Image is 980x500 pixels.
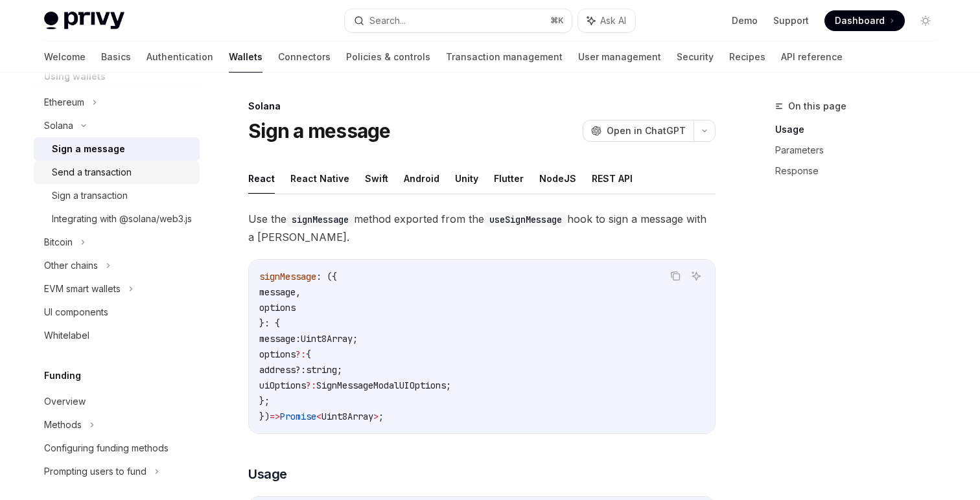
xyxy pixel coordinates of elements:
[369,13,406,28] div: Search...
[44,417,82,433] div: Methods
[52,165,132,180] div: Send a transaction
[270,411,280,422] span: =>
[306,348,311,360] span: {
[306,380,316,391] span: ?:
[316,411,321,422] span: <
[248,100,716,113] div: Solana
[494,163,524,194] button: Flutter
[278,41,331,73] a: Connectors
[34,161,200,184] a: Send a transaction
[550,16,564,26] span: ⌘ K
[44,41,86,73] a: Welcome
[667,267,684,284] button: Copy the contents from the code block
[44,328,89,343] div: Whitelabel
[607,124,686,137] span: Open in ChatGPT
[44,12,124,30] img: light logo
[248,210,716,246] span: Use the method exported from the hook to sign a message with a [PERSON_NAME].
[44,304,108,320] div: UI components
[781,41,843,73] a: API reference
[824,10,905,31] a: Dashboard
[44,440,169,456] div: Configuring funding methods
[259,302,296,313] span: options
[34,137,200,161] a: Sign a message
[259,380,306,391] span: uiOptions
[484,212,567,227] code: useSignMessage
[248,163,275,194] button: React
[365,163,388,194] button: Swift
[677,41,714,73] a: Security
[539,163,576,194] button: NodeJS
[44,234,73,250] div: Bitcoin
[729,41,765,73] a: Recipes
[306,364,337,376] span: string
[52,141,125,157] div: Sign a message
[600,14,626,27] span: Ask AI
[732,14,758,27] a: Demo
[578,9,635,32] button: Ask AI
[259,395,270,407] span: };
[259,333,301,345] span: message:
[248,119,391,142] h1: Sign a message
[248,465,287,483] span: Usage
[34,184,200,207] a: Sign a transaction
[316,380,446,391] span: SignMessageModalUIOptions
[446,380,451,391] span: ;
[52,188,128,203] div: Sign a transaction
[775,140,946,161] a: Parameters
[301,364,306,376] span: :
[688,267,705,284] button: Ask AI
[44,258,98,273] div: Other chains
[337,364,342,376] span: ;
[296,286,301,298] span: ,
[446,41,563,73] a: Transaction management
[583,120,694,142] button: Open in ChatGPT
[915,10,936,31] button: Toggle dark mode
[775,161,946,181] a: Response
[345,9,572,32] button: Search...⌘K
[775,119,946,140] a: Usage
[259,364,301,376] span: address?
[835,14,885,27] span: Dashboard
[259,411,270,422] span: })
[578,41,661,73] a: User management
[286,212,354,227] code: signMessage
[44,118,73,133] div: Solana
[290,163,349,194] button: React Native
[34,301,200,324] a: UI components
[44,464,146,479] div: Prompting users to fund
[316,271,337,282] span: : ({
[373,411,379,422] span: >
[592,163,633,194] button: REST API
[773,14,809,27] a: Support
[788,98,846,114] span: On this page
[259,348,296,360] span: options
[346,41,430,73] a: Policies & controls
[52,211,192,227] div: Integrating with @solana/web3.js
[296,348,306,360] span: ?:
[280,411,316,422] span: Promise
[404,163,439,194] button: Android
[44,281,121,297] div: EVM smart wallets
[146,41,213,73] a: Authentication
[101,41,131,73] a: Basics
[34,324,200,347] a: Whitelabel
[34,437,200,460] a: Configuring funding methods
[44,95,84,110] div: Ethereum
[379,411,384,422] span: ;
[455,163,478,194] button: Unity
[34,390,200,413] a: Overview
[44,394,86,409] div: Overview
[259,286,296,298] span: message
[353,333,358,345] span: ;
[301,333,353,345] span: Uint8Array
[34,207,200,231] a: Integrating with @solana/web3.js
[44,368,81,383] h5: Funding
[321,411,373,422] span: Uint8Array
[259,271,316,282] span: signMessage
[259,317,280,329] span: }: {
[229,41,262,73] a: Wallets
